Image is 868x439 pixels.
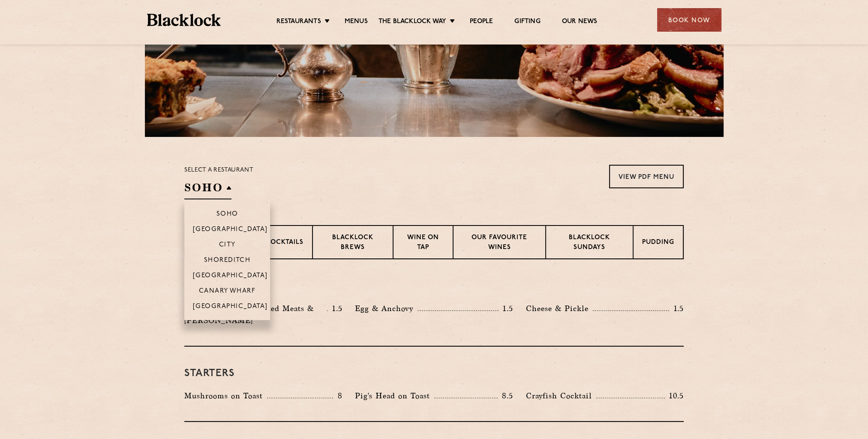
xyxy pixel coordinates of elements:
[193,226,268,234] p: [GEOGRAPHIC_DATA]
[355,390,434,402] p: Pig's Head on Toast
[184,165,253,176] p: Select a restaurant
[665,390,684,401] p: 10.5
[204,257,251,265] p: Shoreditch
[184,368,684,379] h3: Starters
[276,18,321,27] a: Restaurants
[526,390,596,402] p: Crayfish Cocktail
[184,281,684,292] h3: Pre Chop Bites
[514,18,540,27] a: Gifting
[355,303,417,314] p: Egg & Anchovy
[321,233,384,253] p: Blacklock Brews
[609,165,684,188] a: View PDF Menu
[333,390,342,401] p: 8
[378,18,446,27] a: The Blacklock Way
[199,288,255,296] p: Canary Wharf
[642,238,674,249] p: Pudding
[345,18,368,27] a: Menus
[193,272,268,281] p: [GEOGRAPHIC_DATA]
[328,303,342,314] p: 1.5
[526,303,593,314] p: Cheese & Pickle
[193,303,268,311] p: [GEOGRAPHIC_DATA]
[499,303,513,314] p: 1.5
[657,8,721,32] div: Book Now
[669,303,684,314] p: 1.5
[147,14,221,26] img: BL_Textured_Logo-footer-cropped.svg
[219,241,236,250] p: City
[402,233,444,253] p: Wine on Tap
[498,390,513,401] p: 8.5
[184,390,267,402] p: Mushrooms on Toast
[562,18,598,27] a: Our News
[265,238,303,249] p: Cocktails
[462,233,536,253] p: Our favourite wines
[216,211,238,219] p: Soho
[184,180,231,199] h2: SOHO
[555,233,624,253] p: Blacklock Sundays
[470,18,493,27] a: People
